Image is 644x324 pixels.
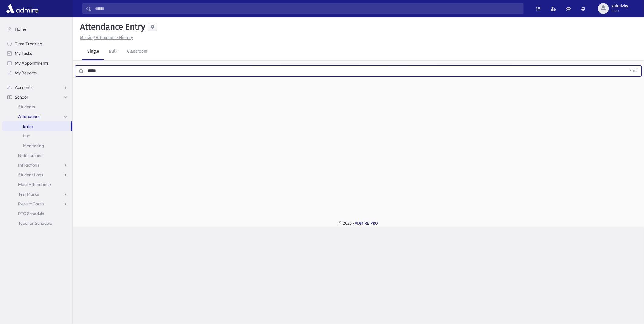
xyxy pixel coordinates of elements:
span: User [611,8,628,13]
span: Home [15,26,26,32]
span: My Appointments [15,60,49,66]
span: List [23,133,30,139]
a: Classroom [122,43,152,60]
span: PTC Schedule [18,211,44,216]
a: ADMIRE PRO [355,221,378,226]
span: Students [18,104,35,110]
a: Report Cards [2,199,72,209]
a: Single [82,43,104,60]
a: Monitoring [2,141,72,150]
span: Meal Attendance [18,182,51,187]
a: My Reports [2,68,72,78]
span: Time Tracking [15,41,42,46]
a: Test Marks [2,189,72,199]
span: Entry [23,123,33,129]
div: © 2025 - [82,220,634,227]
u: Missing Attendance History [80,35,133,40]
a: Home [2,24,72,34]
span: School [15,94,28,100]
a: Entry [2,121,71,131]
a: School [2,92,72,102]
span: ytikotzky [611,4,628,8]
a: Attendance [2,112,72,121]
a: My Appointments [2,58,72,68]
a: Infractions [2,160,72,170]
span: Monitoring [23,143,44,148]
span: Infractions [18,162,39,168]
span: Student Logs [18,172,43,177]
span: Attendance [18,114,41,119]
a: Meal Attendance [2,180,72,189]
a: List [2,131,72,141]
span: Notifications [18,153,42,158]
a: Students [2,102,72,112]
a: Teacher Schedule [2,218,72,228]
img: AdmirePro [5,2,40,15]
input: Search [91,3,523,14]
a: My Tasks [2,49,72,58]
a: Student Logs [2,170,72,180]
button: Find [626,66,641,76]
span: Teacher Schedule [18,221,52,226]
a: Time Tracking [2,39,72,49]
a: Missing Attendance History [78,35,133,40]
span: Accounts [15,85,32,90]
a: Accounts [2,83,72,92]
a: Bulk [104,43,122,60]
h5: Attendance Entry [78,22,145,32]
span: My Reports [15,70,37,76]
a: PTC Schedule [2,209,72,218]
span: My Tasks [15,51,32,56]
span: Report Cards [18,201,44,207]
a: Notifications [2,150,72,160]
span: Test Marks [18,191,39,197]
